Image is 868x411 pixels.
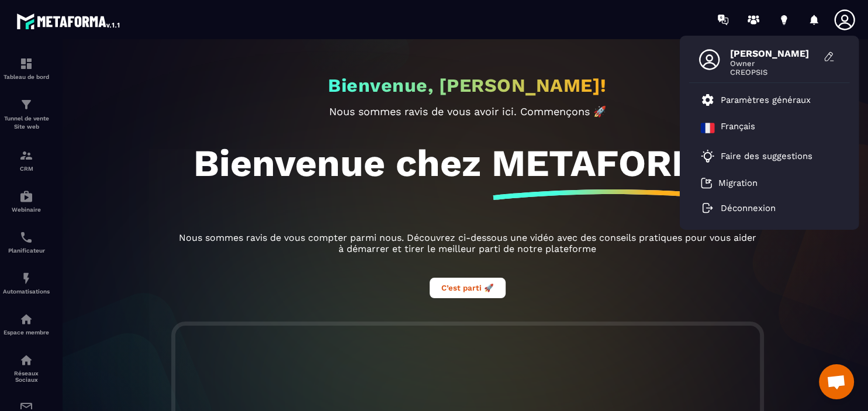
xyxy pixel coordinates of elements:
[3,263,50,303] a: automationsautomationsAutomatisations
[19,230,33,244] img: scheduler
[19,148,33,163] img: formation
[721,151,812,161] p: Faire des suggestions
[19,57,33,71] img: formation
[19,98,33,112] img: formation
[430,282,506,293] a: C’est parti 🚀
[721,95,811,105] p: Paramètres généraux
[3,303,50,344] a: automationsautomationsEspace membre
[3,115,50,131] p: Tunnel de vente Site web
[730,68,818,77] span: CREOPSIS
[19,271,33,285] img: automations
[3,140,50,181] a: formationformationCRM
[175,105,760,118] p: Nous sommes ravis de vous avoir ici. Commençons 🚀
[3,181,50,222] a: automationsautomationsWebinaire
[3,329,50,336] p: Espace membre
[3,344,50,392] a: social-networksocial-networkRéseaux Sociaux
[16,11,122,32] img: logo
[819,364,854,399] a: Ouvrir le chat
[19,353,33,367] img: social-network
[3,89,50,140] a: formationformationTunnel de vente Site web
[3,74,50,80] p: Tableau de bord
[193,141,742,185] h1: Bienvenue chez METAFORMA!
[718,178,758,188] p: Migration
[701,177,758,189] a: Migration
[701,93,811,107] a: Paramètres généraux
[3,247,50,254] p: Planificateur
[730,59,818,68] span: Owner
[3,206,50,213] p: Webinaire
[430,278,506,298] button: C’est parti 🚀
[3,48,50,89] a: formationformationTableau de bord
[721,121,755,135] p: Français
[3,288,50,295] p: Automatisations
[3,370,50,383] p: Réseaux Sociaux
[730,48,818,59] span: [PERSON_NAME]
[328,74,607,96] h2: Bienvenue, [PERSON_NAME]!
[19,189,33,203] img: automations
[3,165,50,172] p: CRM
[19,312,33,326] img: automations
[701,149,824,163] a: Faire des suggestions
[3,222,50,263] a: schedulerschedulerPlanificateur
[721,203,776,213] p: Déconnexion
[175,232,760,254] p: Nous sommes ravis de vous compter parmi nous. Découvrez ci-dessous une vidéo avec des conseils pr...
